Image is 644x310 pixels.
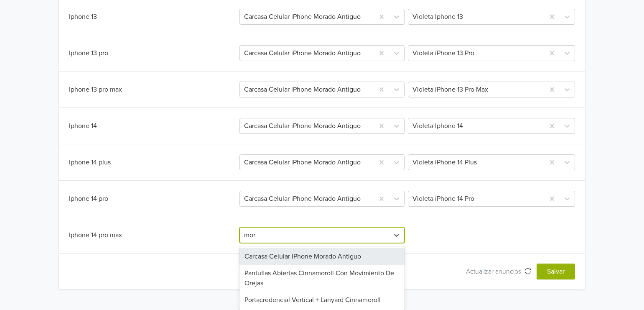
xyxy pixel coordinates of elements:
button: Salvar [537,264,575,279]
div: Iphone 13 pro max [69,85,238,95]
div: Portacredencial Vertical + Lanyard Cinnamoroll [239,292,405,308]
div: Iphone 14 [69,121,238,131]
div: Iphone 14 pro max [69,230,238,240]
div: Iphone 13 [69,12,238,22]
div: Pantuflas Abiertas Cinnamoroll Con Movimiento De Orejas [239,265,405,292]
div: Iphone 14 plus [69,157,238,167]
div: Iphone 13 pro [69,48,238,58]
div: Iphone 14 pro [69,194,238,204]
span: Actualizar anuncios [466,267,524,276]
button: Actualizar anuncios [461,264,537,279]
div: Carcasa Celular iPhone Morado Antiguo [239,248,405,265]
